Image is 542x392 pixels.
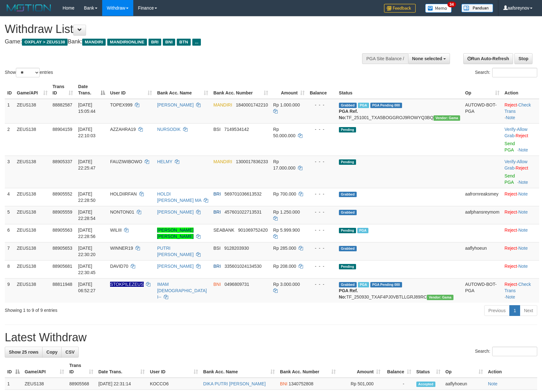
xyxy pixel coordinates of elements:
a: HELMY [157,159,172,164]
th: Date Trans.: activate to sort column descending [76,81,108,99]
img: panduan.png [461,4,493,12]
span: Copy 0496809731 to clipboard [224,282,249,287]
span: ... [192,39,201,46]
th: ID: activate to sort column descending [5,360,22,378]
th: User ID: activate to sort column ascending [108,81,155,99]
a: Send PGA [505,141,515,152]
h1: Withdraw List [5,23,355,35]
span: CSV [65,350,75,355]
img: Feedback.jpg [384,4,416,13]
td: · [502,206,539,224]
span: Marked by aaftrukkakada [357,228,368,233]
div: - - - [310,263,334,269]
div: - - - [310,227,334,233]
td: ZEUS138 [14,278,50,303]
span: Rp 1.000.000 [273,102,300,107]
span: [DATE] 22:10:03 [78,127,96,138]
img: Button%20Memo.svg [425,4,452,13]
td: ZEUS138 [14,242,50,260]
td: AUTOWD-BOT-PGA [463,278,502,303]
span: 88905552 [53,191,72,196]
td: aafphansreymom [463,206,502,224]
div: - - - [310,281,334,287]
b: PGA Ref. No: [339,288,358,299]
td: AUTOWD-BOT-PGA [463,99,502,124]
td: aaflyhoeun [443,378,486,390]
a: [PERSON_NAME] [157,264,194,269]
span: PGA Pending [370,103,402,108]
span: 88905563 [53,228,72,233]
span: · [505,159,527,170]
span: Pending [339,159,356,165]
span: DAVID70 [110,264,128,269]
div: - - - [310,102,334,108]
th: Amount: activate to sort column ascending [271,81,307,99]
span: WINNER19 [110,246,133,251]
span: Copy 9128203930 to clipboard [224,246,249,251]
td: [DATE] 22:31:14 [96,378,147,390]
a: Reject [505,246,517,251]
span: [DATE] 06:52:27 [78,282,96,293]
th: Op: activate to sort column ascending [463,81,502,99]
span: Grabbed [339,246,357,251]
td: 1 [5,99,14,124]
button: None selected [408,53,450,64]
td: ZEUS138 [14,206,50,224]
label: Search: [475,347,537,356]
a: Check Trans [505,282,531,293]
img: MOTION_logo.png [5,3,53,13]
span: BSI [213,246,221,251]
select: Showentries [16,68,40,77]
th: Bank Acc. Number: activate to sort column ascending [211,81,270,99]
h1: Latest Withdraw [5,331,537,344]
th: Game/API: activate to sort column ascending [14,81,50,99]
td: 88905568 [67,378,96,390]
span: MANDIRI [213,102,232,107]
div: PGA Site Balance / [362,53,408,64]
input: Search: [492,68,537,77]
th: Balance: activate to sort column ascending [383,360,413,378]
span: BTN [177,39,191,46]
a: Note [518,228,528,233]
a: Reject [505,228,517,233]
a: HOLDI [PERSON_NAME] MA [157,191,201,203]
span: Vendor URL: https://trx31.1velocity.biz [433,115,460,121]
span: Marked by aafsreyleap [358,282,369,287]
td: · [502,260,539,278]
span: BNI [163,39,175,46]
span: Grabbed [339,192,357,197]
a: Verify [505,127,516,132]
span: Copy 7149534142 to clipboard [224,127,249,132]
span: Grabbed [339,210,357,215]
span: BNI [213,282,221,287]
span: Copy [46,350,57,355]
span: NONTON01 [110,209,134,215]
span: Rp 285.000 [273,246,296,251]
td: 9 [5,278,14,303]
td: aaflyhoeun [463,242,502,260]
th: Bank Acc. Number: activate to sort column ascending [277,360,338,378]
span: [DATE] 22:28:50 [78,191,96,203]
a: Previous [484,305,510,316]
td: ZEUS138 [22,378,67,390]
td: TF_250930_TXAF4PJ0VBTLLGRJ89RC [336,278,463,303]
a: Note [488,381,498,386]
input: Search: [492,347,537,356]
span: 88905653 [53,246,72,251]
span: Copy 1340752808 to clipboard [289,381,314,386]
span: 88904159 [53,127,72,132]
td: - [383,378,413,390]
td: · · [502,99,539,124]
a: Verify [505,159,516,164]
span: Grabbed [339,103,357,108]
span: Rp 208.000 [273,264,296,269]
span: Rp 1.250.000 [273,209,300,215]
span: 34 [447,2,456,7]
a: Reject [516,133,528,138]
th: Op: activate to sort column ascending [443,360,486,378]
div: - - - [310,191,334,197]
span: Pending [339,127,356,132]
div: - - - [310,245,334,251]
span: Copy 569701036613532 to clipboard [224,191,261,196]
span: MANDIRIONLINE [107,39,147,46]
